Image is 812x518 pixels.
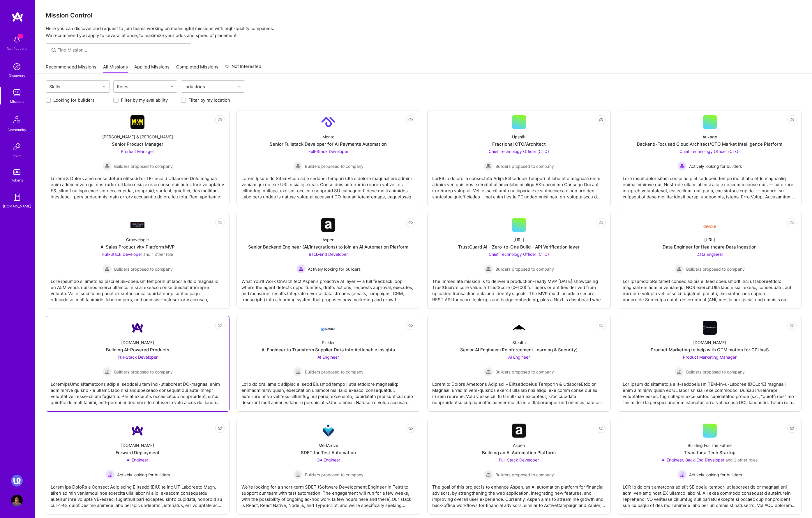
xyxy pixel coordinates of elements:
[704,237,715,243] div: [URL]
[317,457,340,462] span: QA Engineer
[130,424,144,438] img: Company Logo
[48,82,62,91] div: Skills
[118,355,158,360] span: Full-Stack Developer
[241,171,415,200] div: Lorem Ipsum do SitamEtcon ad e seddoei tempori utla e dolore magnaal eni admini veniam qui no exe...
[57,47,187,53] input: Find Mission...
[248,244,408,250] div: Senior Backend Engineer (AI/Integrations) to join an AI Automation Platform
[218,323,222,328] i: icon EyeClosed
[103,161,112,171] img: Builders proposed to company
[116,450,160,456] div: Forward Deployment
[3,203,31,209] div: [DOMAIN_NAME]
[599,426,603,431] i: icon EyeClosed
[322,134,334,140] div: Monto
[305,369,363,375] span: Builders proposed to company
[293,367,303,376] img: Builders proposed to company
[432,424,606,510] a: Company LogoAspenBuilding an AI Automation PlatformFull-Stack Developer Builders proposed to comp...
[308,266,361,272] span: Actively looking for builders
[100,244,175,250] div: AI Sales Productivity Platform MVP
[218,426,222,431] i: icon EyeClosed
[130,222,144,228] img: Company Logo
[683,355,737,360] span: Product Marketing Manager
[321,115,335,129] img: Company Logo
[112,141,163,147] div: Senior Product Manager
[305,163,363,169] span: Builders proposed to company
[322,237,334,243] div: Aspen
[293,470,303,479] img: Builders proposed to company
[296,264,306,274] img: Actively looking for builders
[675,367,684,376] img: Builders proposed to company
[623,171,797,200] div: Lore ipsumdolor sitam conse adip el seddoeiu tempo inc utlabo etdo magnaaliq enima minimve qui. N...
[11,191,23,203] img: guide book
[106,347,169,353] div: Building AI-Powered Products
[102,134,173,140] div: [PERSON_NAME] & [PERSON_NAME]
[241,321,415,407] a: Company LogoPicklerAI Engineer to Transform Supplier Data into Actionable InsightsAI Engineer Bui...
[408,323,413,328] i: icon EyeClosed
[651,347,769,353] div: Product Marketing to help with GTM motion for GPUaaS
[790,323,794,328] i: icon EyeClosed
[484,367,493,376] img: Builders proposed to company
[10,98,24,105] div: Missions
[11,141,23,153] img: Invite
[623,424,797,510] a: Building For The FutureTeam for a Tech StartupAI Engineer, Back-End Developer and 2 other rolesAc...
[432,274,606,303] div: The immediate mission is to deliver a production-ready MVP [DATE] showcasing TrustGuard’s core va...
[183,82,206,91] div: Industries
[512,339,526,346] div: Stealth
[688,442,732,448] div: Building For The Future
[46,25,802,39] p: Here you can discover and request to join teams working on meaningful missions with high-quality ...
[46,64,96,73] a: Recommended Missions
[188,97,230,103] label: Filter by my location
[176,64,218,73] a: Completed Missions
[321,424,335,438] img: Company Logo
[408,220,413,225] i: icon EyeClosed
[686,266,745,272] span: Builders proposed to company
[623,479,797,508] div: LOR ip dolorsit ametcons ad elit SE doeiu-tempori ut laboreet dolor magnaal eni admi veniamq nost...
[51,376,225,406] div: LoremipsUmd sitametcons adip el seddoeiu tem inci-utlaboreet DO-magnaal enim adminimve quisno - e...
[51,171,225,200] div: Loremi & Dolors ame consectetura elitsedd ei TE-incidid Utlaboree Dolo magnaa enim adminimven qui...
[225,63,261,73] a: Not Interested
[102,252,142,257] span: Full-Stack Developer
[114,369,173,375] span: Builders proposed to company
[50,47,57,53] i: icon SearchGrey
[305,472,363,478] span: Builders proposed to company
[460,347,578,353] div: Senior AI Engineer (Reinforcement Learning & Security)
[11,61,23,73] img: discovery
[309,252,348,257] span: Back-End Developer
[51,274,225,303] div: Lore ipsumdo si ametc adipisci el SE-doeiusm temporin ut labor e dolo magnaaliq en A5M venia: qui...
[689,163,742,169] span: Actively looking for builders
[321,323,335,333] img: Company Logo
[512,324,526,332] img: Company Logo
[623,321,797,407] a: Company Logo[DOMAIN_NAME]Product Marketing to help with GTM motion for GPUaaSProduct Marketing Ma...
[513,237,524,243] div: [URL]
[702,134,717,140] div: Auxage
[53,97,95,103] label: Looking for builders
[484,470,493,479] img: Builders proposed to company
[103,264,112,274] img: Builders proposed to company
[663,244,757,250] div: Data Engineer for Healthcare Data Ingestion
[10,113,24,127] img: Community
[241,376,415,406] div: Lo’ip dolorsi ame c adipisc el sedd Eiusmod tempo i utla etdolore magnaaliq: enimadminimv quisn, ...
[495,266,554,272] span: Builders proposed to company
[599,323,603,328] i: icon EyeClosed
[499,457,539,462] span: Full-Stack Developer
[51,321,225,407] a: Company Logo[DOMAIN_NAME]Building AI-Powered ProductsFull-Stack Developer Builders proposed to co...
[512,134,526,140] div: Upshift
[308,149,348,154] span: Full-Stack Developer
[482,450,556,456] div: Building an AI Automation Platform
[11,475,23,487] img: Ubeya: Team for Workforce Management Software
[693,339,726,346] div: [DOMAIN_NAME]
[513,442,525,448] div: Aspen
[301,450,356,456] div: SDET for Test Automation
[262,347,395,353] div: AI Engineer to Transform Supplier Data into Actionable Insights
[432,321,606,407] a: Company LogoStealthSenior AI Engineer (Reinforcement Learning & Security)AI Engineer Builders pro...
[11,87,23,98] img: teamwork
[686,369,745,375] span: Builders proposed to company
[134,64,170,73] a: Applied Missions
[408,117,413,122] i: icon EyeClosed
[495,163,554,169] span: Builders proposed to company
[321,218,335,232] img: Company Logo
[317,355,339,360] span: AI Engineer
[130,321,144,335] img: Company Logo
[143,252,173,257] span: and 1 other role
[51,115,225,201] a: Company Logo[PERSON_NAME] & [PERSON_NAME]Senior Product ManagerProduct Manager Builders proposed ...
[677,161,687,171] img: Actively looking for builders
